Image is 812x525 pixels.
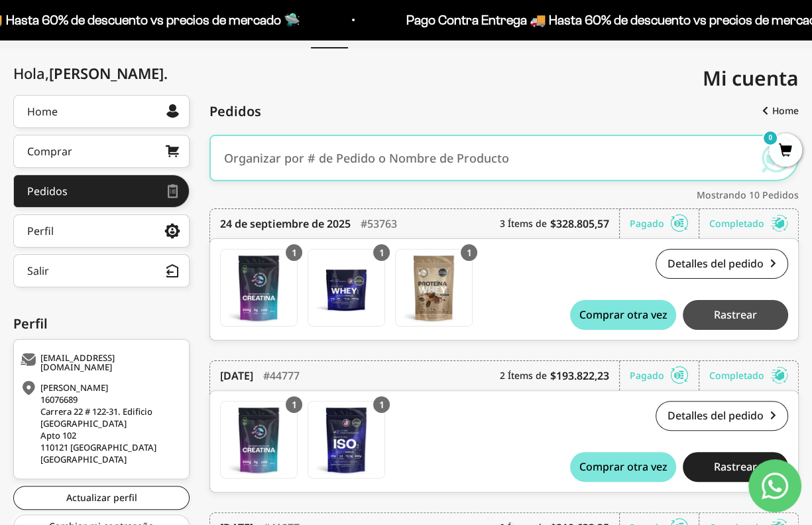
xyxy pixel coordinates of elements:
b: $328.805,57 [550,216,609,232]
div: Mostrando 10 Pedidos [209,188,799,202]
img: Translation missing: es.Proteína Whey - Vainilla - Vainilla / 5 libras (2280g) [308,250,384,326]
mark: 0 [762,130,778,146]
button: Rastrear [683,452,788,482]
div: Salir [27,265,49,276]
img: Translation missing: es.Creatina Monohidrato [221,402,297,478]
img: Translation missing: es.Proteína Aislada ISO - Vainilla - Vanilla / 2 libras (910g) [308,402,384,478]
div: Pagado [630,361,699,390]
div: 1 [373,244,390,261]
div: #44777 [263,361,300,390]
div: 3 Ítems de [500,209,620,238]
div: Comprar [27,146,72,157]
b: $193.822,23 [550,368,609,384]
span: Comprar otra vez [579,309,667,320]
div: 2 Ítems de [500,361,620,390]
div: [PERSON_NAME] 16076689 Carrera 22 # 122-31. Edificio [GEOGRAPHIC_DATA] Apto 102 110121 [GEOGRAPHI... [21,382,179,465]
span: Comprar otra vez [579,461,667,472]
button: Comprar otra vez [570,452,675,482]
div: Pedidos [27,186,68,196]
button: Rastrear [683,300,788,330]
div: Hola, [13,65,168,82]
a: Pedidos [13,175,190,208]
input: Organizar por # de Pedido o Nombre de Producto [224,138,744,178]
div: Completado [709,209,788,238]
span: Mi cuenta [703,64,799,92]
div: Pagado [630,209,699,238]
div: 1 [286,244,302,261]
div: [EMAIL_ADDRESS][DOMAIN_NAME] [21,353,179,372]
div: #53763 [361,209,397,238]
time: [DATE] [220,368,253,384]
a: 0 [769,144,802,159]
span: Rastrear [714,309,757,320]
a: Home [752,99,799,123]
button: Salir [13,254,190,287]
a: Comprar [13,135,190,168]
div: Perfil [13,314,190,334]
span: Rastrear [714,461,757,472]
div: 1 [373,396,390,413]
div: Completado [709,361,788,390]
span: [PERSON_NAME] [49,63,168,83]
button: Comprar otra vez [570,300,675,330]
time: 24 de septiembre de 2025 [220,216,351,232]
span: . [164,63,168,83]
a: Proteína Whey - Vainilla - Vainilla / 5 libras (2280g) [308,249,385,327]
img: Translation missing: es.Proteína Whey -Café - Café / 1 libra (460g) [396,250,472,326]
a: Creatina Monohidrato - 300g [220,249,298,327]
img: Translation missing: es.Creatina Monohidrato - 300g [221,250,297,326]
a: Proteína Whey -Café - Café / 1 libra (460g) [395,249,473,327]
a: Actualizar perfil [13,486,190,510]
a: Detalles del pedido [656,401,788,431]
div: Perfil [27,226,54,236]
div: Home [27,106,58,117]
a: Detalles del pedido [656,249,788,279]
a: Perfil [13,214,190,248]
a: Proteína Aislada ISO - Vainilla - Vanilla / 2 libras (910g) [308,401,385,479]
div: 1 [286,396,302,413]
a: Creatina Monohidrato [220,401,298,479]
a: Home [13,95,190,128]
span: Pedidos [209,102,261,121]
div: 1 [461,244,477,261]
